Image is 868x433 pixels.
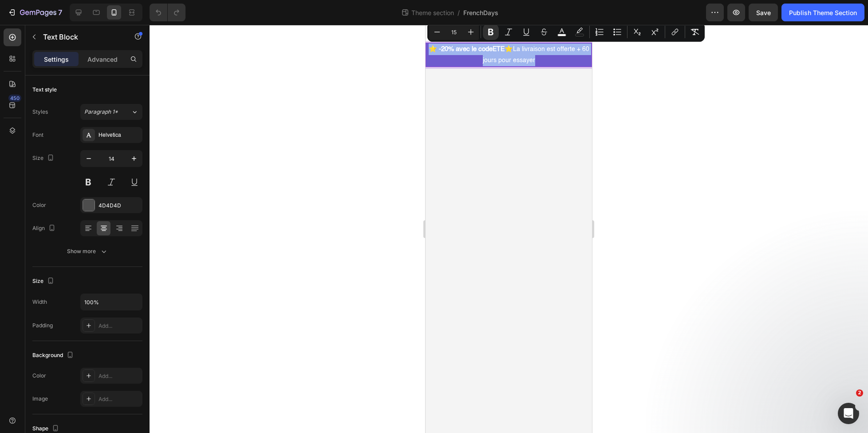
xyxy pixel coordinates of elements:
p: 7 [58,7,62,18]
iframe: Design area [426,25,592,433]
button: Show more [32,243,142,259]
div: Color [32,372,46,380]
button: Paragraph 1* [80,104,142,120]
div: Helvetica [99,131,140,139]
div: Background [32,350,75,361]
div: Add... [99,372,140,380]
iframe: Intercom live chat [838,403,859,424]
div: Editor contextual toolbar [427,22,705,42]
div: Publish Theme Section [789,8,857,17]
div: Padding [32,322,53,330]
button: Save [749,4,778,21]
span: Paragraph 1* [84,108,118,116]
div: Size [32,275,56,287]
div: Styles [32,108,48,116]
div: Size [32,152,56,164]
div: Undo/Redo [150,4,185,21]
span: Save [756,9,771,16]
div: Width [32,298,47,306]
span: Theme section [410,8,456,17]
span: / [458,8,460,17]
div: Color [32,201,46,209]
div: Font [32,131,43,139]
div: Image [32,395,48,403]
div: Add... [99,395,140,403]
input: Auto [81,294,142,310]
div: 4D4D4D [99,202,140,210]
div: Add... [99,322,140,330]
div: Text style [32,86,57,94]
button: Publish Theme Section [781,4,864,21]
div: 450 [8,95,21,102]
p: Advanced [87,55,118,64]
div: Align [32,222,57,234]
span: 2 [856,389,863,397]
span: FrenchDays [463,8,498,17]
p: Settings [44,55,69,64]
button: 7 [4,4,66,21]
div: Show more [67,247,108,256]
p: Text Block [43,32,118,42]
